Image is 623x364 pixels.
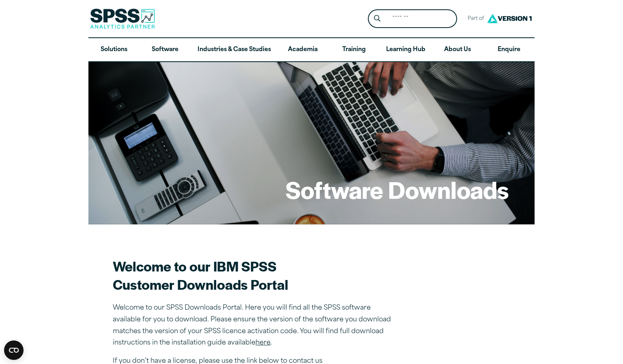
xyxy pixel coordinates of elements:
img: Version1 Logo [485,11,534,26]
h2: Welcome to our IBM SPSS Customer Downloads Portal [113,257,397,293]
a: About Us [432,38,483,62]
h1: Software Downloads [286,174,509,205]
a: Industries & Case Studies [191,38,277,62]
span: Part of [464,13,485,25]
img: SPSS Analytics Partner [90,9,155,29]
a: here [256,340,271,346]
a: Training [329,38,380,62]
p: Welcome to our SPSS Downloads Portal. Here you will find all the SPSS software available for you ... [113,302,397,349]
form: Site Header Search Form [368,9,457,28]
a: Learning Hub [380,38,432,62]
svg: Search magnifying glass icon [374,15,380,22]
a: Academia [277,38,329,62]
a: Software [140,38,191,62]
button: Open CMP widget [4,340,24,360]
a: Enquire [483,38,535,62]
nav: Desktop version of site main menu [88,38,535,62]
a: Solutions [88,38,140,62]
button: Search magnifying glass icon [370,11,385,26]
